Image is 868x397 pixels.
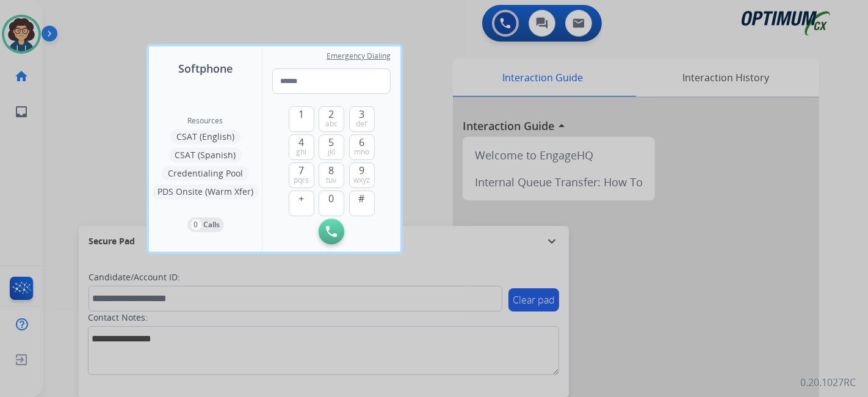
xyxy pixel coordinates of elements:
[319,134,344,160] button: 5jkl
[298,135,304,150] span: 4
[187,217,224,232] button: 0Calls
[188,116,223,126] span: Resources
[178,60,233,77] span: Softphone
[349,106,375,132] button: 3def
[294,175,309,185] span: pqrs
[170,129,241,144] button: CSAT (English)
[319,106,344,132] button: 2abc
[169,148,242,162] button: CSAT (Spanish)
[329,191,335,206] span: 0
[319,162,344,188] button: 8tuv
[329,135,335,150] span: 5
[354,147,369,157] span: mno
[289,106,314,132] button: 1
[349,162,375,188] button: 9wxyz
[328,147,335,157] span: jkl
[162,166,249,181] button: Credentialing Pool
[325,119,338,129] span: abc
[359,191,365,206] span: #
[204,219,220,230] p: Calls
[326,226,337,237] img: call-button
[359,163,364,178] span: 9
[327,175,337,185] span: tuv
[289,191,314,216] button: +
[353,175,370,185] span: wxyz
[800,375,856,390] p: 0.20.1027RC
[329,107,335,122] span: 2
[151,184,259,199] button: PDS Onsite (Warm Xfer)
[298,163,304,178] span: 7
[289,134,314,160] button: 4ghi
[349,134,375,160] button: 6mno
[327,51,391,61] span: Emergency Dialing
[359,135,364,150] span: 6
[329,163,335,178] span: 8
[356,119,367,129] span: def
[349,191,375,216] button: #
[319,191,344,216] button: 0
[359,107,364,122] span: 3
[191,219,201,230] p: 0
[289,162,314,188] button: 7pqrs
[296,147,306,157] span: ghi
[298,107,304,122] span: 1
[298,191,304,206] span: +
